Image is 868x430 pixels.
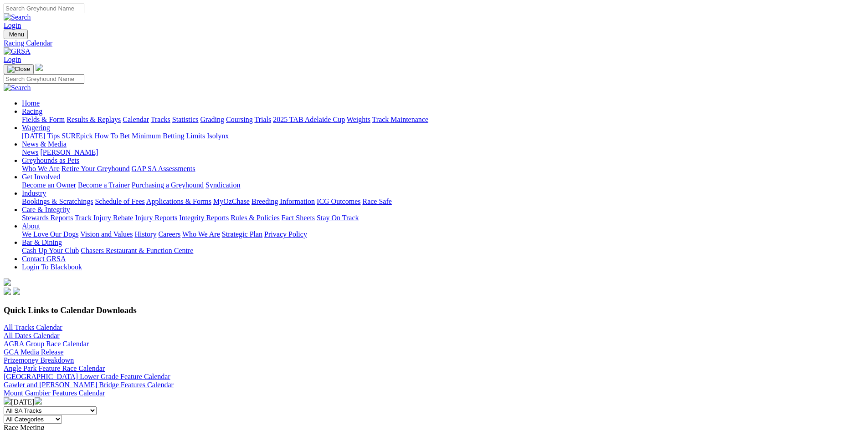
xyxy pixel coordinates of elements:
[222,230,262,238] a: Strategic Plan
[4,74,84,84] input: Search
[317,197,360,205] a: ICG Outcomes
[22,124,50,132] a: Wagering
[146,197,211,205] a: Applications & Forms
[22,107,42,115] a: Racing
[4,332,60,339] a: All Dates Calendar
[282,214,315,222] a: Fact Sheets
[22,214,864,222] div: Care & Integrity
[132,181,204,189] a: Purchasing a Greyhound
[95,132,130,140] a: How To Bet
[22,181,76,189] a: Become an Owner
[22,148,864,157] div: News & Media
[22,189,46,197] a: Industry
[132,132,205,140] a: Minimum Betting Limits
[135,214,177,222] a: Injury Reports
[231,214,280,222] a: Rules & Policies
[22,116,864,124] div: Racing
[4,39,864,47] a: Racing Calendar
[22,173,60,181] a: Get Involved
[4,397,864,406] div: [DATE]
[4,84,31,92] img: Search
[4,324,62,331] a: All Tracks Calendar
[22,197,864,206] div: Industry
[78,181,130,189] a: Become a Trainer
[22,230,864,238] div: About
[22,247,79,254] a: Cash Up Your Club
[347,116,370,123] a: Weights
[13,288,20,295] img: twitter.svg
[22,263,82,271] a: Login To Blackbook
[22,148,38,156] a: News
[22,132,864,140] div: Wagering
[22,197,93,205] a: Bookings & Scratchings
[264,230,307,238] a: Privacy Policy
[254,116,271,123] a: Trials
[317,214,359,222] a: Stay On Track
[207,132,229,140] a: Isolynx
[4,47,31,56] img: GRSA
[4,381,174,389] a: Gawler and [PERSON_NAME] Bridge Features Calendar
[22,214,73,222] a: Stewards Reports
[22,132,60,140] a: [DATE] Tips
[22,206,70,213] a: Care & Integrity
[4,364,105,372] a: Angle Park Feature Race Calendar
[273,116,345,123] a: 2025 TAB Adelaide Cup
[95,197,144,205] a: Schedule of Fees
[22,99,40,107] a: Home
[22,140,67,148] a: News & Media
[22,116,65,123] a: Fields & Form
[172,116,199,123] a: Statistics
[62,132,92,140] a: SUREpick
[80,230,133,238] a: Vision and Values
[22,238,62,246] a: Bar & Dining
[67,116,121,123] a: Results & Replays
[252,197,315,205] a: Breeding Information
[213,197,250,205] a: MyOzChase
[134,230,156,238] a: History
[200,116,224,123] a: Grading
[22,247,864,255] div: Bar & Dining
[4,21,21,29] a: Login
[62,165,130,172] a: Retire Your Greyhound
[35,397,42,405] img: chevron-right-pager-white.svg
[4,305,864,315] h3: Quick Links to Calendar Downloads
[22,255,66,263] a: Contact GRSA
[4,389,105,397] a: Mount Gambier Features Calendar
[7,66,30,73] img: Close
[158,230,180,238] a: Careers
[9,31,24,38] span: Menu
[226,116,253,123] a: Coursing
[22,165,864,173] div: Greyhounds as Pets
[205,181,240,189] a: Syndication
[4,348,64,356] a: GCA Media Release
[4,340,89,348] a: AGRA Group Race Calendar
[179,214,229,222] a: Integrity Reports
[4,64,34,74] button: Toggle navigation
[182,230,220,238] a: Who We Are
[4,30,28,39] button: Toggle navigation
[81,247,193,254] a: Chasers Restaurant & Function Centre
[4,278,11,286] img: logo-grsa-white.png
[4,397,11,405] img: chevron-left-pager-white.svg
[40,148,98,156] a: [PERSON_NAME]
[22,181,864,189] div: Get Involved
[151,116,170,123] a: Tracks
[22,222,40,230] a: About
[362,197,391,205] a: Race Safe
[22,230,78,238] a: We Love Our Dogs
[4,356,74,364] a: Prizemoney Breakdown
[36,64,43,71] img: logo-grsa-white.png
[132,165,195,172] a: GAP SA Assessments
[75,214,133,222] a: Track Injury Rebate
[4,288,11,295] img: facebook.svg
[4,4,84,13] input: Search
[123,116,149,123] a: Calendar
[4,373,170,380] a: [GEOGRAPHIC_DATA] Lower Grade Feature Calendar
[4,56,21,63] a: Login
[22,165,60,172] a: Who We Are
[22,157,79,164] a: Greyhounds as Pets
[372,116,428,123] a: Track Maintenance
[4,13,31,21] img: Search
